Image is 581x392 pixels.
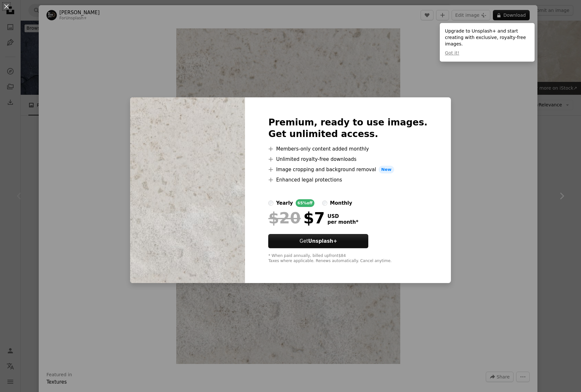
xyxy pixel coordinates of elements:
img: premium_photo-1700672864581-82087b68eeb5 [130,97,245,283]
li: Enhanced legal protections [268,176,427,184]
li: Image cropping and background removal [268,166,427,173]
div: monthly [330,199,352,207]
li: Unlimited royalty-free downloads [268,155,427,163]
input: monthly [322,201,327,206]
span: per month * [327,219,358,225]
h2: Premium, ready to use images. Get unlimited access. [268,117,427,140]
span: New [379,166,394,173]
button: GetUnsplash+ [268,234,368,248]
div: yearly [276,199,293,207]
span: USD [327,213,358,219]
span: $20 [268,210,301,226]
strong: Unsplash+ [308,238,337,244]
button: Got it! [445,50,459,56]
div: Upgrade to Unsplash+ and start creating with exclusive, royalty-free images. [440,23,535,62]
div: 65% off [296,199,315,207]
li: Members-only content added monthly [268,145,427,153]
div: * When paid annually, billed upfront $84 Taxes where applicable. Renews automatically. Cancel any... [268,253,427,264]
input: yearly65%off [268,201,273,206]
div: $7 [268,210,325,226]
